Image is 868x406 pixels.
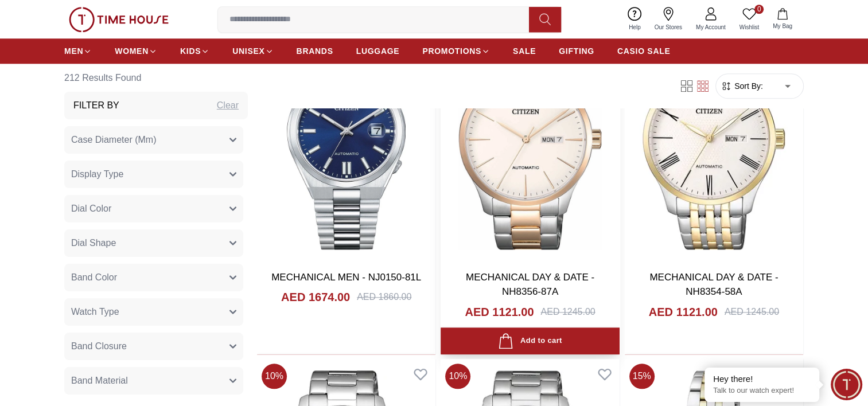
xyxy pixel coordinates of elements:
img: MECHANICAL MEN - NJ0150-81L [257,26,435,260]
p: Talk to our watch expert! [713,386,811,396]
h4: AED 1674.00 [281,289,350,305]
h4: AED 1121.00 [649,304,718,320]
button: Display Type [64,161,243,188]
button: Dial Shape [64,229,243,257]
span: Sort By: [732,80,763,92]
button: Dial Color [64,195,243,222]
span: 0 [754,5,764,14]
span: GIFTING [559,45,594,57]
span: Dial Color [71,202,111,216]
div: AED 1245.00 [540,305,595,319]
span: 10 % [445,364,470,389]
span: Display Type [71,167,123,181]
a: Our Stores [648,5,689,34]
a: Help [622,5,648,34]
div: Hey there! [713,373,811,385]
a: 0Wishlist [733,5,766,34]
span: Help [624,23,645,32]
span: PROMOTIONS [422,45,481,57]
span: UNISEX [232,45,264,57]
div: Add to cart [498,333,562,349]
a: GIFTING [559,41,594,61]
span: WOMEN [115,45,149,57]
span: My Account [691,23,730,32]
div: Clear [217,99,239,112]
span: Our Stores [650,23,687,32]
button: Case Diameter (Mm) [64,126,243,154]
button: Band Color [64,264,243,291]
a: UNISEX [232,41,273,61]
button: Band Closure [64,333,243,360]
a: LUGGAGE [356,41,400,61]
button: Sort By: [721,80,763,92]
span: SALE [513,45,536,57]
h6: 212 Results Found [64,64,248,92]
span: CASIO SALE [617,45,671,57]
a: WOMEN [115,41,157,61]
div: AED 1860.00 [357,290,411,304]
span: BRANDS [297,45,333,57]
img: MECHANICAL DAY & DATE - NH8356-87A [441,26,619,260]
span: Band Material [71,374,128,388]
span: Watch Type [71,305,119,319]
img: ... [69,7,169,32]
button: Watch Type [64,298,243,326]
a: BRANDS [297,41,333,61]
span: Wishlist [735,23,764,32]
span: LUGGAGE [356,45,400,57]
a: KIDS [180,41,209,61]
button: My Bag [766,6,799,33]
button: Band Material [64,367,243,395]
button: Add to cart [441,327,619,354]
a: MEN [64,41,92,61]
a: CASIO SALE [617,41,671,61]
span: My Bag [768,22,797,30]
a: PROMOTIONS [422,41,490,61]
span: 10 % [262,364,287,389]
img: MECHANICAL DAY & DATE - NH8354-58A [625,26,803,261]
div: AED 1245.00 [725,305,779,319]
span: Case Diameter (Mm) [71,133,156,147]
a: MECHANICAL DAY & DATE - NH8354-58A [649,272,778,298]
div: Chat Widget [831,369,862,400]
a: MECHANICAL MEN - NJ0150-81L [271,272,421,283]
a: MECHANICAL DAY & DATE - NH8356-87A [466,272,594,298]
h4: AED 1121.00 [465,304,534,320]
a: SALE [513,41,536,61]
span: MEN [64,45,83,57]
span: Band Closure [71,339,127,353]
span: Band Color [71,271,117,284]
span: 15 % [629,364,655,389]
span: Dial Shape [71,236,116,250]
span: KIDS [180,45,201,57]
h3: Filter By [73,99,119,112]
